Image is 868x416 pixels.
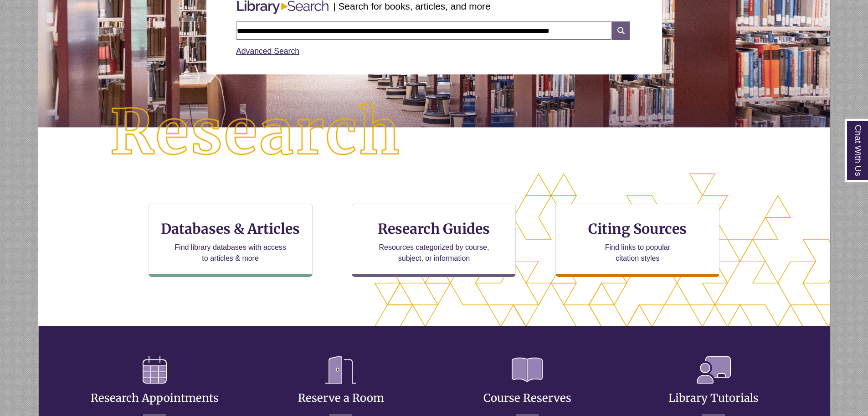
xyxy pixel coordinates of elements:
i: Search [612,21,629,40]
p: Find library databases with access to articles & more [171,242,290,264]
h3: Citing Sources [582,220,693,237]
a: Course Reserves [483,369,571,405]
a: Reserve a Room [298,369,384,405]
a: Advanced Search [236,47,299,56]
a: Citing Sources Find links to popular citation styles [555,204,719,277]
a: Databases & Articles Find library databases with access to articles & more [149,204,313,277]
a: Research Guides Resources categorized by course, subject, or information [352,204,516,277]
h3: Databases & Articles [156,220,305,237]
p: Find links to popular citation styles [593,242,682,264]
p: Resources categorized by course, subject, or information [375,242,493,264]
a: Research Appointments [91,369,219,405]
img: Research [77,71,434,195]
h3: Research Guides [360,220,508,237]
a: Library Tutorials [668,369,759,405]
